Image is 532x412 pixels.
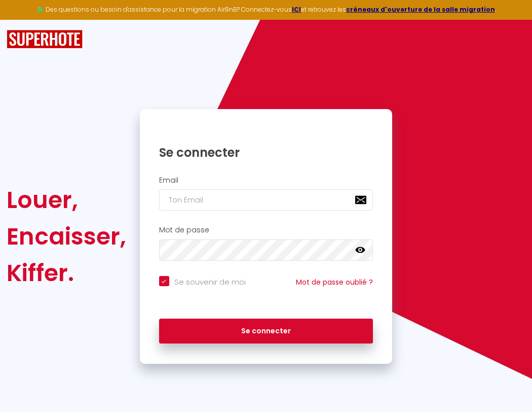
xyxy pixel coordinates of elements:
[7,218,126,255] div: Encaisser,
[159,176,373,185] h2: Email
[159,319,373,344] button: Se connecter
[7,30,83,49] img: SuperHote logo
[159,145,373,160] h1: Se connecter
[296,277,373,287] a: Mot de passe oublié ?
[7,182,126,218] div: Louer,
[292,5,301,14] a: ICI
[159,189,373,211] input: Ton Email
[159,226,373,234] h2: Mot de passe
[346,5,495,14] a: créneaux d'ouverture de la salle migration
[7,255,126,291] div: Kiffer.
